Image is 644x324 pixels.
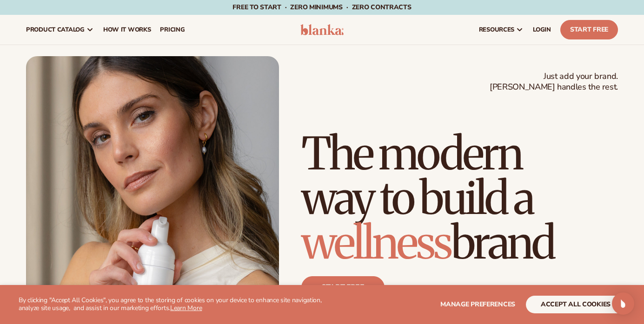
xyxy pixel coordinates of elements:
a: LOGIN [528,15,556,45]
button: accept all cookies [526,296,625,313]
a: resources [474,15,528,45]
a: Start free [301,276,385,298]
span: Manage preferences [440,300,515,309]
span: Just add your brand. [PERSON_NAME] handles the rest. [490,71,618,93]
button: Manage preferences [440,296,515,313]
a: pricing [155,15,189,45]
span: Free to start · ZERO minimums · ZERO contracts [232,3,411,12]
a: Start Free [560,20,618,39]
span: LOGIN [533,26,551,33]
img: logo [300,24,344,35]
span: pricing [160,26,185,33]
a: Learn More [170,304,202,312]
a: How It Works [99,15,156,45]
h1: The modern way to build a brand [301,131,618,265]
a: product catalog [21,15,99,45]
p: By clicking "Accept All Cookies", you agree to the storing of cookies on your device to enhance s... [19,297,325,312]
span: product catalog [26,26,85,33]
span: How It Works [103,26,151,33]
div: Open Intercom Messenger [612,292,634,315]
span: resources [479,26,514,33]
span: wellness [301,215,451,271]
